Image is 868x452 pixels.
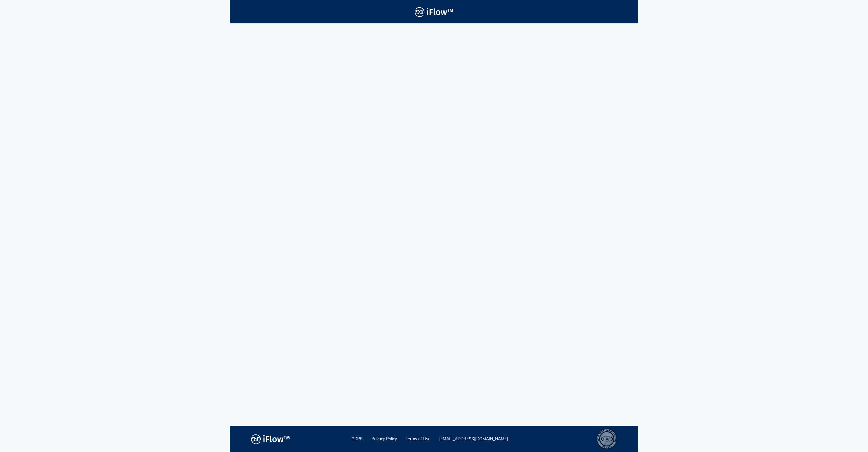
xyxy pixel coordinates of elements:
img: logo [251,432,290,446]
div: ISO 13485 – Quality Management System [597,429,617,449]
a: Privacy Policy [372,436,397,441]
a: GDPR [351,436,363,441]
a: Terms of Use [406,436,430,441]
a: Logo [230,5,638,18]
a: [EMAIL_ADDRESS][DOMAIN_NAME] [439,436,508,441]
